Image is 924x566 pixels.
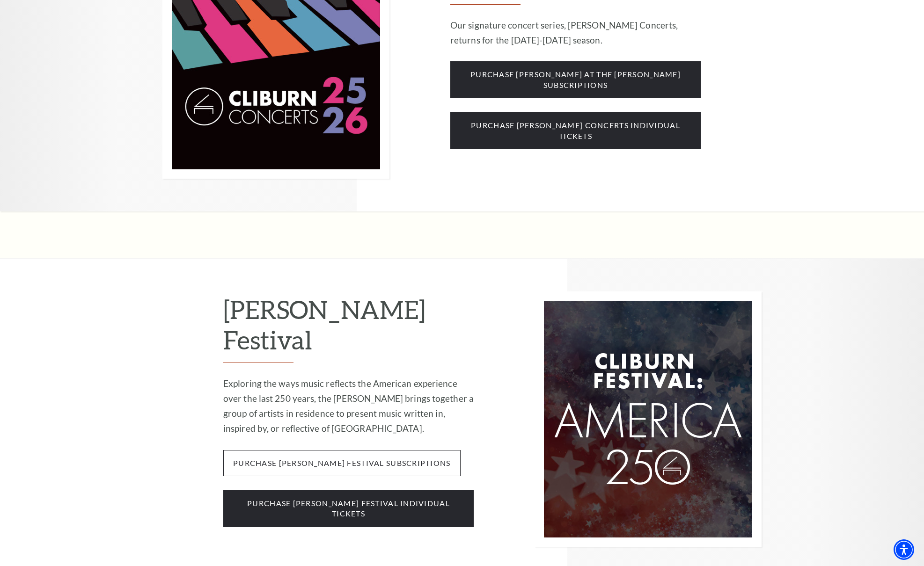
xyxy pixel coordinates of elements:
p: Our signature concert series, [PERSON_NAME] Concerts, returns for the [DATE]-[DATE] season. [450,18,701,48]
a: purchase [PERSON_NAME] at the [PERSON_NAME] subscriptions [450,79,701,90]
div: Accessibility Menu [894,539,914,560]
span: purchase [PERSON_NAME] concerts individual tickets [450,112,701,149]
span: purchase [PERSON_NAME] at the [PERSON_NAME] subscriptions [450,61,701,98]
a: purchase [PERSON_NAME] festival individual tickets [223,508,474,518]
p: Exploring the ways music reflects the American experience over the last 250 years, the [PERSON_NA... [223,376,474,436]
span: purchase [PERSON_NAME] festival subscriptions [223,450,461,476]
img: Cliburn Festival [535,291,762,547]
a: purchase [PERSON_NAME] festival subscriptions [223,457,461,468]
a: purchase [PERSON_NAME] concerts individual tickets [450,130,701,141]
h2: [PERSON_NAME] Festival [223,294,474,363]
span: purchase [PERSON_NAME] festival individual tickets [223,490,474,527]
